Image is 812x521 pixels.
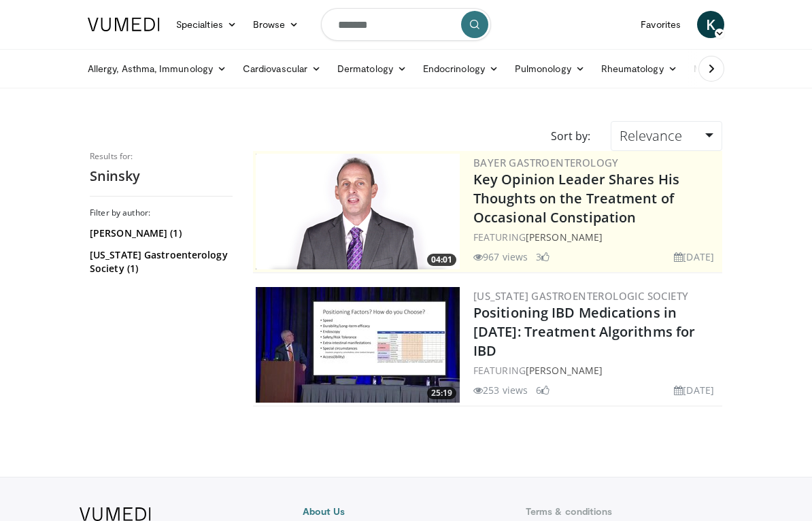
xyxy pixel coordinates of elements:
[541,121,600,151] div: Sort by:
[256,154,460,269] a: 04:01
[90,226,229,240] a: [PERSON_NAME] (1)
[611,121,722,151] a: Relevance
[80,507,151,521] img: VuMedi Logo
[674,250,714,264] li: [DATE]
[168,11,245,38] a: Specialties
[674,383,714,397] li: [DATE]
[245,11,307,38] a: Browse
[256,287,460,403] img: 9ce3f8e3-680b-420d-aa6b-dcfa94f31065.300x170_q85_crop-smart_upscale.jpg
[90,167,233,185] h2: Sninsky
[473,250,528,264] li: 967 views
[88,18,160,31] img: VuMedi Logo
[620,127,682,145] span: Relevance
[473,230,720,244] div: FEATURING
[256,287,460,403] a: 25:19
[90,151,233,162] p: Results for:
[427,387,456,399] span: 25:19
[536,383,549,397] li: 6
[507,55,593,82] a: Pulmonology
[526,364,603,377] a: [PERSON_NAME]
[473,156,619,169] a: Bayer Gastroenterology
[536,250,549,264] li: 3
[473,383,528,397] li: 253 views
[80,55,235,82] a: Allergy, Asthma, Immunology
[90,248,229,275] a: [US_STATE] Gastroenterology Society (1)
[632,11,689,38] a: Favorites
[473,170,679,226] a: Key Opinion Leader Shares His Thoughts on the Treatment of Occasional Constipation
[473,363,720,377] div: FEATURING
[90,207,233,218] h3: Filter by author:
[415,55,507,82] a: Endocrinology
[256,154,460,269] img: 9828b8df-38ad-4333-b93d-bb657251ca89.png.300x170_q85_crop-smart_upscale.png
[593,55,686,82] a: Rheumatology
[329,55,415,82] a: Dermatology
[473,303,695,360] a: Positioning IBD Medications in [DATE]: Treatment Algorithms for IBD
[235,55,329,82] a: Cardiovascular
[526,231,603,243] a: [PERSON_NAME]
[303,505,509,518] a: About Us
[473,289,688,303] a: [US_STATE] Gastroenterologic Society
[427,254,456,266] span: 04:01
[526,505,732,518] a: Terms & conditions
[697,11,724,38] a: K
[321,8,491,41] input: Search topics, interventions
